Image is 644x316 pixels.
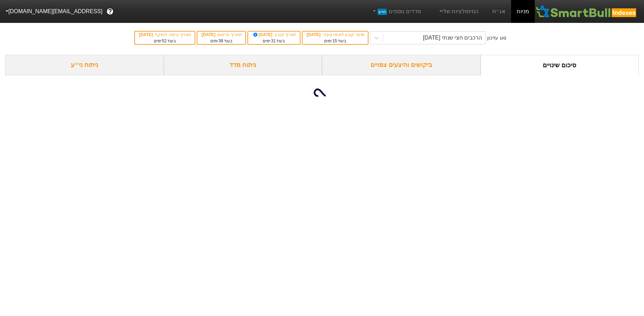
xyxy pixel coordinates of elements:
[378,9,387,15] span: חדש
[164,55,322,75] div: ניתוח מדד
[162,39,167,43] span: 52
[138,38,191,44] div: בעוד ימים
[435,5,482,18] a: הסימולציות שלי
[487,34,506,42] div: סוג עדכון
[108,7,112,16] span: ?
[201,38,242,44] div: בעוד ימים
[423,34,482,42] div: הרכבים חצי שנתי [DATE]
[5,55,164,75] div: ניתוח ני״ע
[314,84,330,101] img: loading...
[219,39,223,43] span: 38
[252,32,274,37] span: [DATE]
[306,32,364,38] div: מועד קובע לאחוז ציבור :
[481,55,639,75] div: סיכום שינויים
[271,39,276,43] span: 31
[307,32,322,37] span: [DATE]
[252,38,296,44] div: בעוד ימים
[138,32,191,38] div: תאריך כניסה לתוקף :
[306,38,364,44] div: בעוד ימים
[252,32,296,38] div: תאריך קובע :
[332,39,337,43] span: 15
[369,5,424,18] a: מדדים נוספיםחדש
[201,32,242,38] div: תאריך פרסום :
[202,32,217,37] span: [DATE]
[139,32,154,37] span: [DATE]
[322,55,481,75] div: ביקושים והיצעים צפויים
